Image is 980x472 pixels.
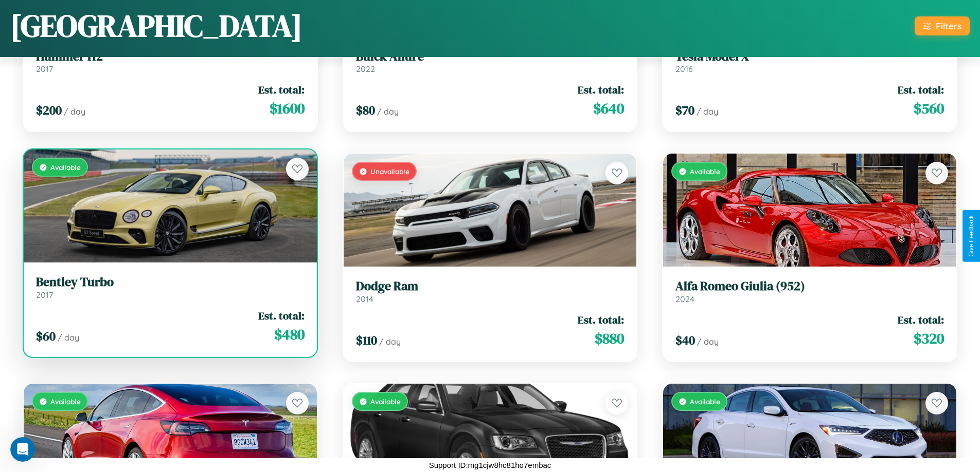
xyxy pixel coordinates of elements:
span: $ 320 [914,328,944,349]
a: Buick Allure2022 [356,49,625,74]
span: Available [370,397,401,406]
span: $ 480 [274,324,305,345]
span: 2014 [356,294,373,304]
span: $ 880 [595,328,624,349]
span: $ 80 [356,102,375,119]
h3: Bentley Turbo [36,275,305,290]
span: / day [64,106,85,117]
a: Hummer H22017 [36,49,305,74]
span: 2017 [36,290,53,300]
span: $ 60 [36,328,56,345]
span: $ 200 [36,102,62,119]
iframe: Intercom live chat [10,437,35,462]
span: Est. total: [258,308,305,323]
span: Est. total: [898,312,944,327]
span: Est. total: [578,82,624,97]
span: 2022 [356,64,375,74]
span: / day [697,336,719,347]
div: Filters [936,21,961,31]
span: 2024 [675,294,694,304]
a: Alfa Romeo Giulia (952)2024 [675,279,944,304]
span: $ 640 [593,98,624,119]
span: / day [697,106,718,117]
span: $ 1600 [270,98,305,119]
span: $ 560 [914,98,944,119]
h1: [GEOGRAPHIC_DATA] [10,5,302,47]
h3: Alfa Romeo Giulia (952) [675,279,944,294]
span: Unavailable [370,167,409,176]
span: Available [50,397,81,406]
span: Est. total: [578,312,624,327]
span: $ 110 [356,332,377,349]
p: Support ID: mg1cjw8hc81ho7embac [429,458,551,472]
span: Est. total: [898,82,944,97]
span: Available [690,167,720,176]
span: 2017 [36,64,53,74]
span: $ 70 [675,102,694,119]
span: Est. total: [258,82,305,97]
div: Give Feedback [968,215,975,257]
span: / day [377,106,399,117]
button: Filters [915,16,970,35]
span: Available [690,397,720,406]
a: Bentley Turbo2017 [36,275,305,300]
span: $ 40 [675,332,695,349]
span: 2016 [675,64,693,74]
span: / day [379,336,401,347]
h3: Dodge Ram [356,279,625,294]
a: Tesla Model X2016 [675,49,944,74]
a: Dodge Ram2014 [356,279,625,304]
span: Available [50,163,81,172]
span: / day [58,332,79,343]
